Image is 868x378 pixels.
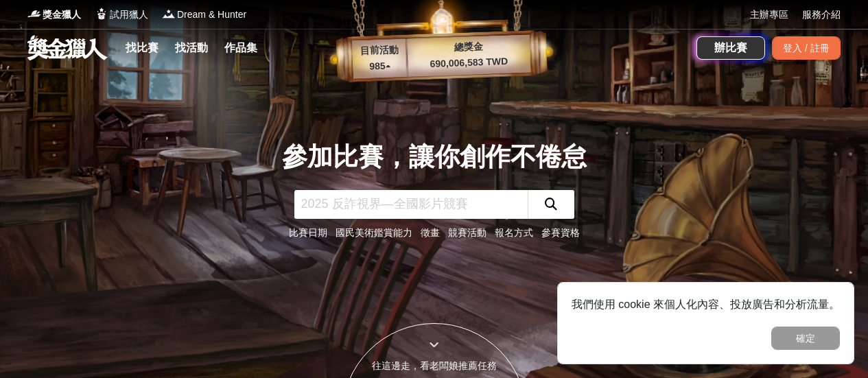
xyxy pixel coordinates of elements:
span: Dream & Hunter [177,8,246,22]
div: 參加比賽，讓你創作不倦怠 [282,138,587,176]
img: Logo [95,7,108,21]
a: 徵畫 [421,227,440,238]
a: 報名方式 [495,227,533,238]
a: 主辦專區 [750,8,788,22]
a: 競賽活動 [448,227,486,238]
a: LogoDream & Hunter [162,8,246,22]
button: 確定 [771,327,840,350]
input: 2025 反詐視界—全國影片競賽 [294,190,528,219]
a: 找活動 [169,38,213,58]
span: 獎金獵人 [43,8,81,22]
a: 作品集 [219,38,263,58]
p: 目前活動 [351,43,407,59]
span: 試用獵人 [110,8,148,22]
img: Logo [27,7,41,21]
p: 985 ▴ [352,58,408,75]
div: 往這邊走，看老闆娘推薦任務 [342,359,526,373]
a: 國民美術鑑賞能力 [336,227,412,238]
a: 找比賽 [120,38,164,58]
img: Logo [162,7,176,21]
a: 服務介紹 [802,8,841,22]
a: 辦比賽 [696,36,765,60]
a: Logo獎金獵人 [27,8,81,22]
span: 我們使用 cookie 來個人化內容、投放廣告和分析流量。 [572,298,840,310]
div: 登入 / 註冊 [772,36,841,60]
a: Logo試用獵人 [95,8,148,22]
a: 比賽日期 [289,227,327,238]
p: 總獎金 [406,38,530,56]
a: 參賽資格 [541,227,580,238]
p: 690,006,583 TWD [407,54,531,72]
